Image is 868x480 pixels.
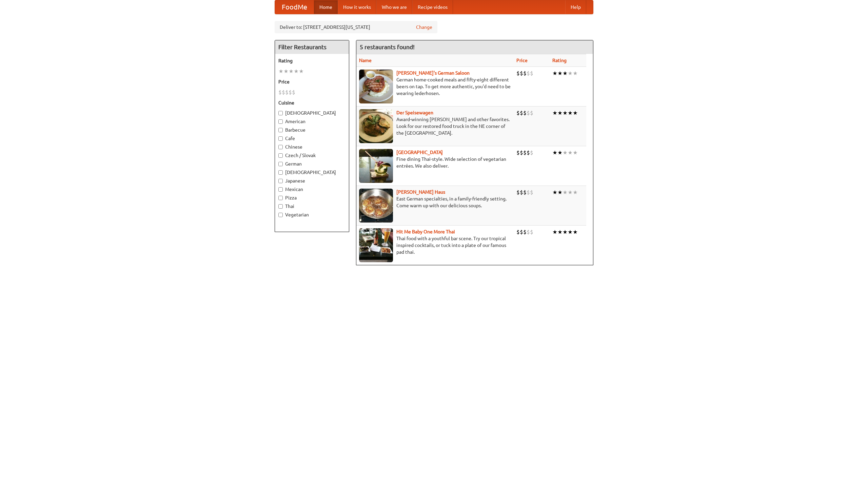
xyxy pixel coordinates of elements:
li: ★ [557,70,563,77]
input: American [278,119,283,124]
label: Vegetarian [278,211,346,218]
h5: Cuisine [278,99,346,106]
li: $ [523,189,527,196]
li: ★ [552,109,557,117]
div: Deliver to: [STREET_ADDRESS][US_STATE] [275,21,437,33]
li: ★ [568,228,573,236]
li: ★ [568,109,573,117]
img: esthers.jpg [359,70,393,103]
input: Thai [278,204,283,209]
li: $ [530,149,533,156]
li: ★ [552,228,557,236]
li: $ [527,109,530,117]
ng-pluralize: 5 restaurants found! [360,44,415,50]
input: Pizza [278,196,283,200]
a: Home [314,0,338,14]
li: $ [523,109,527,117]
li: $ [530,189,533,196]
li: ★ [557,189,563,196]
p: Award-winning [PERSON_NAME] and other favorites. Look for our restored food truck in the NE corne... [359,116,511,136]
li: $ [520,109,523,117]
li: ★ [552,70,557,77]
li: $ [527,189,530,196]
p: Fine dining Thai-style. Wide selection of vegetarian entrées. We also deliver. [359,156,511,169]
img: kohlhaus.jpg [359,189,393,223]
li: $ [292,89,295,96]
li: ★ [573,149,578,156]
li: ★ [573,109,578,117]
label: German [278,160,346,167]
a: Who we are [376,0,412,14]
input: Chinese [278,145,283,149]
a: Der Speisewagen [396,110,433,115]
li: $ [530,70,533,77]
li: $ [289,89,292,96]
li: $ [516,189,520,196]
p: Thai food with a youthful bar scene. Try our tropical inspired cocktails, or tuck into a plate of... [359,235,511,255]
img: satay.jpg [359,149,393,183]
p: East German specialties, in a family-friendly setting. Come warm up with our delicious soups. [359,195,511,209]
li: $ [527,228,530,236]
img: speisewagen.jpg [359,109,393,143]
li: $ [523,228,527,236]
label: Czech / Slovak [278,152,346,159]
li: $ [523,149,527,156]
a: [GEOGRAPHIC_DATA] [396,150,443,155]
li: ★ [563,70,568,77]
input: Mexican [278,187,283,192]
input: [DEMOGRAPHIC_DATA] [278,111,283,115]
label: Mexican [278,186,346,193]
a: Change [416,24,432,31]
li: ★ [563,109,568,117]
input: Vegetarian [278,213,283,217]
h5: Price [278,78,346,85]
li: $ [520,228,523,236]
li: $ [278,89,282,96]
input: [DEMOGRAPHIC_DATA] [278,170,283,175]
li: $ [516,228,520,236]
p: German home-cooked meals and fifty-eight different beers on tap. To get more authentic, you'd nee... [359,76,511,97]
label: [DEMOGRAPHIC_DATA] [278,169,346,176]
label: Thai [278,203,346,210]
li: $ [530,228,533,236]
li: $ [520,189,523,196]
li: ★ [563,149,568,156]
li: $ [520,149,523,156]
li: $ [530,109,533,117]
a: Recipe videos [412,0,453,14]
b: [PERSON_NAME] Haus [396,189,445,195]
input: Czech / Slovak [278,153,283,158]
li: ★ [557,228,563,236]
a: How it works [338,0,376,14]
input: Japanese [278,179,283,183]
li: ★ [568,149,573,156]
li: $ [527,149,530,156]
li: ★ [573,70,578,77]
label: Pizza [278,194,346,201]
input: Cafe [278,136,283,141]
li: ★ [573,189,578,196]
li: $ [282,89,285,96]
label: Cafe [278,135,346,142]
li: ★ [294,68,299,75]
li: ★ [299,68,304,75]
label: Chinese [278,143,346,150]
li: ★ [563,228,568,236]
li: ★ [568,189,573,196]
li: $ [285,89,289,96]
li: ★ [573,228,578,236]
a: [PERSON_NAME]'s German Saloon [396,70,470,76]
li: $ [516,70,520,77]
li: $ [527,70,530,77]
li: $ [516,109,520,117]
li: ★ [283,68,289,75]
li: $ [516,149,520,156]
a: Name [359,58,372,63]
a: Hit Me Baby One More Thai [396,229,455,234]
img: babythai.jpg [359,228,393,262]
input: German [278,162,283,166]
